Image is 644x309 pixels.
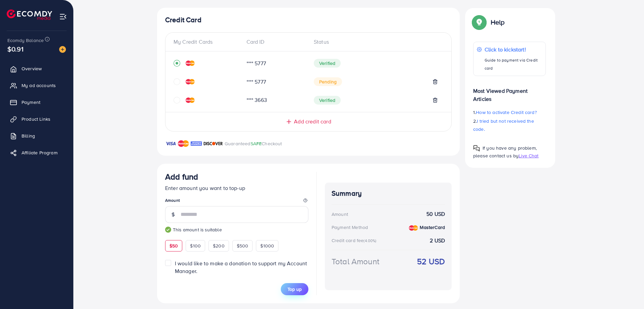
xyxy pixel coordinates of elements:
[332,224,368,231] div: Payment Method
[430,237,445,244] strong: 2 USD
[485,56,542,72] p: Guide to payment via Credit card
[165,197,308,206] legend: Amount
[241,38,309,46] div: Card ID
[174,38,241,46] div: My Credit Cards
[174,78,180,85] svg: circle
[186,61,195,66] img: credit
[165,227,171,233] img: guide
[237,242,249,249] span: $500
[332,237,379,244] div: Credit card fee
[615,279,639,304] iframe: Chat
[22,132,35,139] span: Billing
[473,16,485,28] img: Popup guide
[332,256,379,267] div: Total Amount
[314,59,341,68] span: Verified
[420,224,445,231] strong: MasterCard
[5,129,68,143] a: Billing
[473,81,546,103] p: Most Viewed Payment Articles
[175,260,307,275] span: I would like to make a donation to support my Account Manager.
[332,211,348,218] div: Amount
[22,99,40,106] span: Payment
[165,172,198,182] h3: Add fund
[308,38,443,46] div: Status
[288,286,302,293] span: Top up
[225,140,282,148] p: Guaranteed Checkout
[169,242,178,249] span: $50
[519,152,538,159] span: Live Chat
[314,96,341,105] span: Verified
[22,65,42,72] span: Overview
[22,116,50,122] span: Product Links
[426,210,445,218] strong: 50 USD
[7,37,44,44] span: Ecomdy Balance
[473,108,546,116] p: 1.
[22,149,58,156] span: Affiliate Program
[59,46,66,53] img: image
[7,9,52,20] img: logo
[213,242,225,249] span: $200
[7,44,24,54] span: $0.91
[203,140,223,148] img: brand
[417,256,445,267] strong: 52 USD
[476,109,536,116] span: How to activate Credit card?
[191,140,202,148] img: brand
[186,79,195,84] img: credit
[59,13,67,21] img: menu
[5,112,68,126] a: Product Links
[165,226,308,233] small: This amount is suitable
[165,140,176,148] img: brand
[174,97,180,104] svg: circle
[5,146,68,159] a: Affiliate Program
[491,18,505,26] p: Help
[294,118,331,125] span: Add credit card
[281,283,308,295] button: Top up
[473,145,537,159] span: If you have any problem, please contact us by
[178,140,189,148] img: brand
[5,79,68,92] a: My ad accounts
[190,242,201,249] span: $100
[5,62,68,75] a: Overview
[473,118,534,132] span: I tried but not received the code.
[473,145,480,152] img: Popup guide
[251,140,262,147] span: SAFE
[22,82,56,89] span: My ad accounts
[186,98,195,103] img: credit
[174,60,180,67] svg: record circle
[314,77,342,86] span: Pending
[332,189,445,198] h4: Summary
[165,184,308,192] p: Enter amount you want to top-up
[165,16,452,24] h4: Credit Card
[260,242,274,249] span: $1000
[409,225,418,231] img: credit
[473,117,546,133] p: 2.
[5,95,68,109] a: Payment
[485,45,542,53] p: Click to kickstart!
[364,238,376,243] small: (4.00%)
